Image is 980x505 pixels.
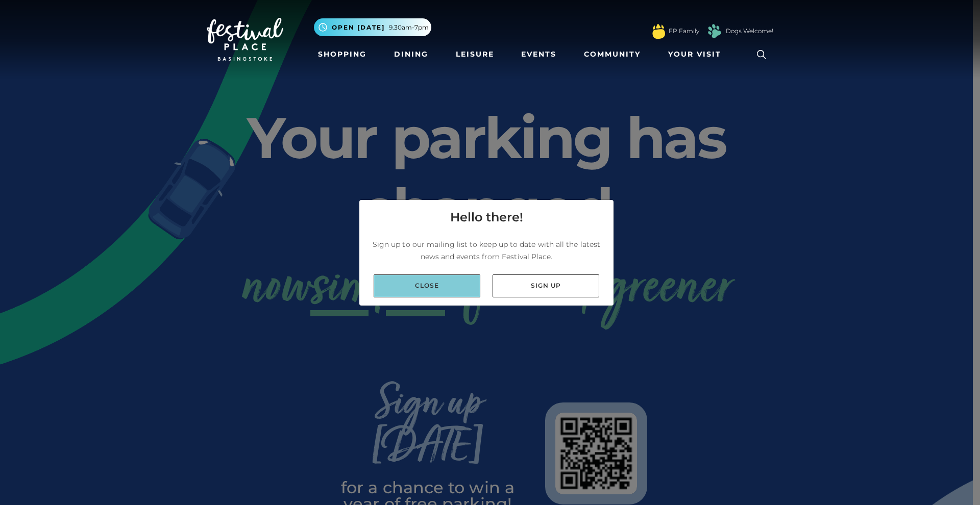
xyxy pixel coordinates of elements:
a: Dining [390,45,432,64]
h4: Hello there! [450,208,523,226]
span: 9.30am-7pm [389,23,429,32]
a: Close [374,274,480,297]
button: Open [DATE] 9.30am-7pm [314,18,431,36]
a: Shopping [314,45,371,64]
span: Your Visit [668,49,721,60]
span: Open [DATE] [332,23,385,32]
img: Festival Place Logo [207,18,283,61]
a: Your Visit [664,45,730,64]
a: Dogs Welcome! [726,27,773,36]
a: FP Family [669,27,699,36]
a: Events [517,45,560,64]
a: Sign up [493,274,599,297]
a: Community [580,45,645,64]
p: Sign up to our mailing list to keep up to date with all the latest news and events from Festival ... [367,238,605,263]
a: Leisure [452,45,498,64]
